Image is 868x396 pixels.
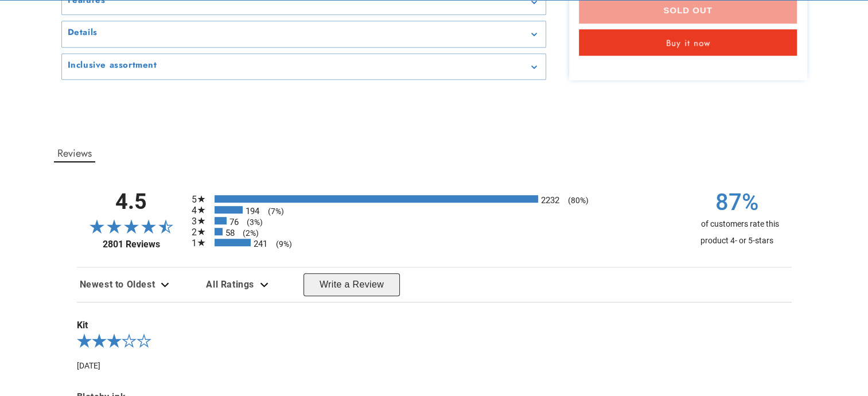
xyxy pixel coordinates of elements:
span: 76 [229,217,239,227]
span: 2232 [541,195,559,205]
span: (2%) [237,228,259,238]
li: 2232 5-star reviews, 80% of total reviews [192,195,677,203]
span: 2 [192,227,207,238]
span: (7%) [262,207,284,216]
span: of customers rate this product 4- or 5-stars [700,219,779,245]
h2: Inclusive assortment [68,60,157,71]
button: Reviews [54,145,95,162]
button: Buy it now [579,29,797,56]
summary: Inclusive assortment [62,54,546,80]
span: Newest to Oldest [80,279,155,290]
span: 194 [246,206,259,216]
span: 3 [192,216,207,227]
span: Kit [77,320,792,331]
summary: Details [62,22,546,48]
span: 5 [192,194,207,205]
span: (80%) [562,196,589,205]
span: 4 [192,205,207,216]
div: 3.0-star overall rating [77,331,792,354]
span: 4.5 [77,191,186,212]
span: Date [77,361,100,370]
h2: Details [68,28,98,39]
span: 1 [192,238,207,249]
li: 194 4-star reviews, 7% of total reviews [192,206,677,213]
button: Write a Review [303,273,400,296]
li: 58 2-star reviews, 2% of total reviews [192,228,677,235]
span: All Ratings [206,279,254,290]
span: Sold out [663,5,713,15]
li: 241 1-star reviews, 9% of total reviews [192,239,677,246]
span: 87% [683,189,792,216]
span: 58 [225,228,235,238]
span: (3%) [241,218,263,227]
div: Review sort options. Currently selected: Newest to Oldest. Dropdown expanded. Available options: ... [77,274,172,296]
span: 241 [254,239,267,249]
li: 76 3-star reviews, 3% of total reviews [192,217,677,224]
span: 4.5-star overall rating [77,219,186,233]
div: Review filter options. Current filter is all ratings. Available options: All Ratings, 5 Star Revi... [203,274,272,296]
a: 2801 Reviews [77,239,186,250]
span: (9%) [270,239,292,249]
